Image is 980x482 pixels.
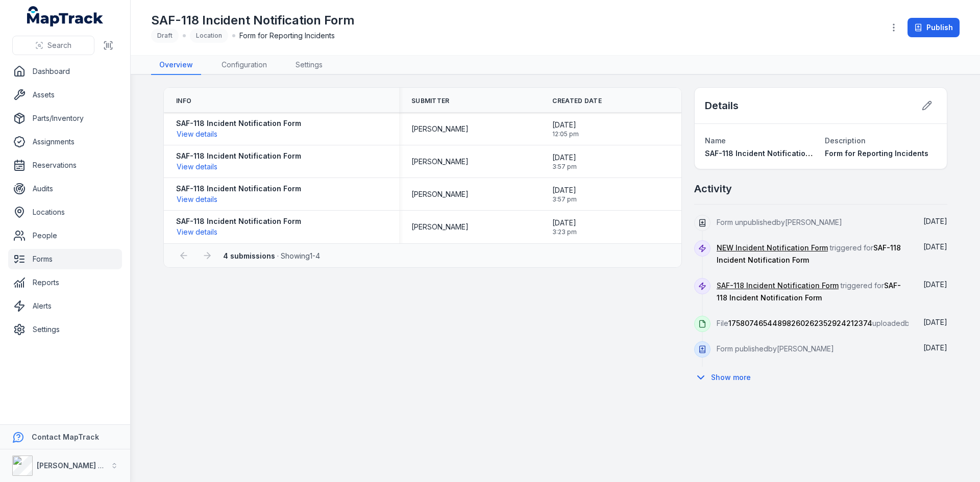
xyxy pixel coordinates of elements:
a: SAF-118 Incident Notification Form [717,281,839,291]
a: Dashboard [8,61,122,82]
span: 3:23 pm [552,228,577,236]
span: [DATE] [552,153,577,163]
span: Description [825,136,866,145]
span: Info [176,97,191,105]
time: 8/14/2025, 3:57:57 PM [552,153,577,171]
span: Submitter [411,97,450,105]
span: SAF-118 Incident Notification Form [705,149,830,158]
span: [DATE] [923,318,947,326]
h2: Details [705,98,739,113]
span: Form for Reporting Incidents [239,31,335,41]
a: Reports [8,272,122,293]
span: triggered for [717,243,901,264]
div: Location [190,29,228,43]
a: Alerts [8,296,122,316]
span: Name [705,136,726,145]
a: Configuration [213,56,275,75]
strong: SAF-118 Incident Notification Form [176,184,301,194]
strong: SAF-118 Incident Notification Form [176,216,301,226]
a: Assets [8,85,122,105]
time: 9/17/2025, 12:05:00 PM [923,280,947,289]
a: Settings [287,56,331,75]
button: View details [176,194,218,205]
strong: SAF-118 Incident Notification Form [176,151,301,161]
strong: SAF-118 Incident Notification Form [176,118,301,129]
span: Form for Reporting Incidents [825,149,928,158]
time: 9/17/2025, 12:05:00 PM [923,242,947,251]
a: Reservations [8,155,122,175]
span: Created Date [552,97,602,105]
span: [DATE] [552,185,577,195]
span: [DATE] [923,217,947,225]
button: Show more [694,367,757,388]
a: NEW Incident Notification Form [717,243,828,253]
span: Form unpublished by [PERSON_NAME] [717,218,842,226]
a: Audits [8,179,122,199]
span: File uploaded by [PERSON_NAME] [717,319,971,327]
span: [DATE] [923,242,947,251]
button: Publish [908,18,960,37]
time: 9/17/2025, 12:05:00 PM [552,120,579,138]
span: [PERSON_NAME] [411,157,469,167]
strong: 4 submissions [223,251,275,260]
span: [DATE] [552,218,577,228]
a: Settings [8,319,122,340]
strong: [PERSON_NAME] Group [37,461,120,470]
span: [PERSON_NAME] [411,124,469,134]
div: Draft [151,29,179,43]
strong: Contact MapTrack [32,433,99,441]
time: 9/18/2025, 4:52:00 PM [923,217,947,225]
span: · Showing 1 - 4 [223,251,320,260]
span: 3:57 pm [552,195,577,204]
span: [PERSON_NAME] [411,222,469,232]
span: [DATE] [923,343,947,352]
button: View details [176,161,218,172]
button: View details [176,129,218,140]
a: Forms [8,249,122,269]
span: triggered for [717,281,901,302]
a: Parts/Inventory [8,108,122,129]
span: 17580746544898260262352924212374 [728,319,872,327]
time: 8/14/2025, 3:57:55 PM [552,185,577,204]
span: Search [47,40,71,50]
h2: Activity [694,182,732,196]
button: Search [12,36,94,55]
a: Locations [8,202,122,222]
span: [PERSON_NAME] [411,189,469,199]
span: [DATE] [552,120,579,130]
a: Overview [151,56,201,75]
button: View details [176,226,218,238]
time: 9/17/2025, 12:04:59 PM [923,318,947,326]
span: 3:57 pm [552,163,577,171]
time: 8/14/2025, 3:23:26 PM [552,218,577,236]
span: [DATE] [923,280,947,289]
h1: SAF-118 Incident Notification Form [151,12,355,29]
time: 9/17/2025, 12:00:38 PM [923,343,947,352]
a: MapTrack [27,6,104,27]
span: Form published by [PERSON_NAME] [717,344,834,353]
a: Assignments [8,132,122,152]
a: People [8,225,122,246]
span: 12:05 pm [552,130,579,138]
